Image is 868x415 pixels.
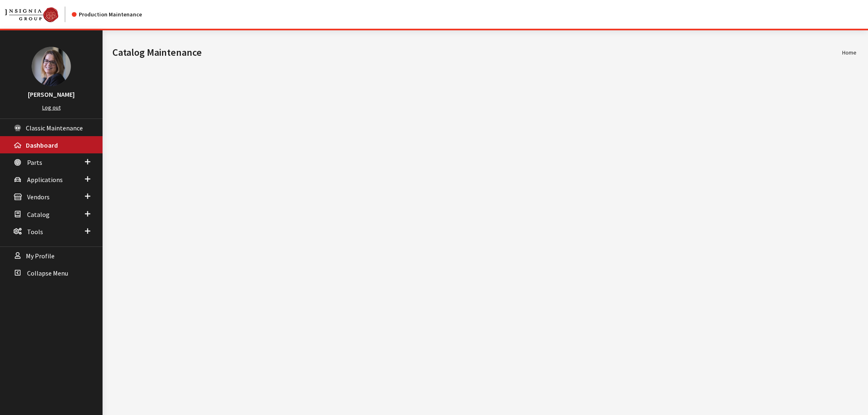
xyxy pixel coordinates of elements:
[27,176,63,184] span: Applications
[72,10,142,19] div: Production Maintenance
[112,45,842,60] h1: Catalog Maintenance
[27,228,43,236] span: Tools
[27,269,68,277] span: Collapse Menu
[8,89,94,99] h3: [PERSON_NAME]
[5,7,58,22] img: Catalog Maintenance
[27,193,50,201] span: Vendors
[26,252,55,260] span: My Profile
[27,210,50,219] span: Catalog
[842,48,857,57] li: Home
[42,104,61,111] a: Log out
[26,141,58,149] span: Dashboard
[32,47,71,86] img: Kim Callahan Collins
[27,158,42,166] span: Parts
[26,124,83,132] span: Classic Maintenance
[5,7,72,22] a: Insignia Group logo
